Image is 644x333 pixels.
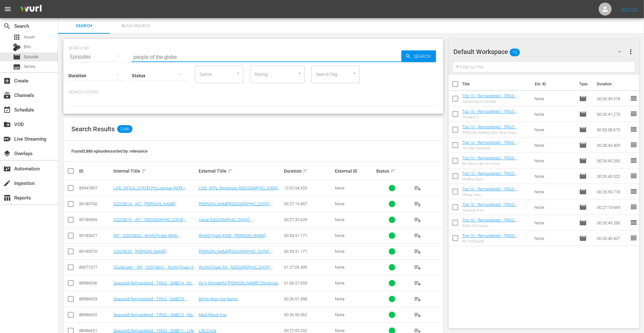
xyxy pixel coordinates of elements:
span: Episode [579,141,587,149]
td: None [532,153,576,168]
span: Episode [579,203,587,211]
button: Search [401,50,436,62]
button: Open [351,70,358,76]
a: World Finals XX - [GEOGRAPHIC_DATA] - [GEOGRAPHIC_DATA], [GEOGRAPHIC_DATA] - Qualifying [199,265,281,279]
a: (Duplicate) - WF - S2019E01 - World Finals XX - [GEOGRAPHIC_DATA] - [GEOGRAPHIC_DATA], [GEOGRAPHI... [113,265,196,284]
td: None [532,184,576,199]
td: 00:26:40.427 [594,231,630,246]
div: Red's Hot Sauce [462,224,529,228]
span: Episode [579,95,587,102]
th: Duration [593,75,632,93]
span: reorder [630,219,638,226]
span: Episode [24,54,38,60]
a: S2025E14 - AIT - [PERSON_NAME][GEOGRAPHIC_DATA] - [GEOGRAPHIC_DATA], [GEOGRAPHIC_DATA] [113,201,196,216]
div: Mailbox Wars [462,177,529,181]
button: playlist_add [410,212,426,228]
p: Search Filters: [68,90,438,95]
span: Episode [579,157,587,165]
span: Asset [13,33,21,41]
a: Bingo Was His Name [199,296,238,301]
span: 10 [510,46,520,59]
a: Season8 Remastered - TRGS - S08E14 - It's A Wonderful [PERSON_NAME] Christmas [113,281,196,290]
button: playlist_add [410,228,426,243]
span: playlist_add [414,248,422,255]
a: S2025E26 - [PERSON_NAME][GEOGRAPHIC_DATA] - [GEOGRAPHIC_DATA], [GEOGRAPHIC_DATA] - World Finals D... [113,249,196,268]
span: Episode [579,110,587,118]
div: Bits [13,43,21,51]
a: Top 10 - Remastered - TRGS - S13E06 - Mailbox Wars [462,171,519,181]
a: Top 10 - Remastered - TRGS - S15E04 - No Tell Boatel [462,233,519,243]
span: Reports [3,194,11,202]
span: Create [3,77,11,85]
div: 89071577 [79,265,111,270]
span: playlist_add [414,295,422,303]
a: Top 10 - Remastered - TRGS - S15E10 - No Place Like the Home [462,156,523,165]
a: Mad About You [199,312,226,317]
a: Top 10 - Remastered - TRGS - S10E12 - Cheap Jeep [462,187,519,196]
a: Top 10 - Remastered - TRGS - S11E17 - [PERSON_NAME] Does New Years [462,124,521,139]
div: 00:27:20.629 [284,217,333,222]
div: Default Workspace [453,43,628,61]
a: It's A Wonderful [PERSON_NAME] Christmas [199,281,279,285]
div: 89185700 [79,201,111,206]
td: None [532,168,576,184]
div: 89185570 [79,249,111,254]
div: 89947897 [79,186,111,190]
span: reorder [630,188,638,195]
td: None [532,137,576,153]
span: Search [62,22,106,30]
span: reorder [630,203,638,211]
td: 00:26:49.266 [594,215,630,231]
div: None [335,233,374,238]
td: None [532,91,576,106]
span: Search [3,22,11,30]
button: playlist_add [410,260,426,275]
span: Bulk Search [114,22,158,30]
div: The Big Outboard [462,146,529,150]
a: Season8 Remastered - TRGS - S08E12 - Mad About You [113,312,196,322]
th: Ext. ID [531,75,576,93]
span: Ingestion [3,179,11,187]
td: 00:27:10.669 [594,199,630,215]
div: 01:06:27.659 [284,281,333,285]
div: No Tell Boatel [462,239,529,243]
div: None [335,328,374,333]
div: External ID [335,168,374,174]
td: None [532,231,576,246]
span: Live Streaming [3,135,11,143]
button: Open [235,70,241,76]
button: playlist_add [410,291,426,307]
td: None [532,199,576,215]
span: reorder [630,156,638,164]
span: sort [141,168,147,174]
td: None [532,106,576,122]
span: VOD [3,121,11,128]
span: playlist_add [414,216,422,224]
div: 00:53:31.171 [284,249,333,254]
span: Series [24,63,36,70]
td: 00:26:39.918 [594,91,630,106]
a: Sign Out [621,6,638,12]
span: Automation [3,165,11,173]
span: sort [390,168,396,174]
span: sort [227,168,233,174]
div: 00:27:05.202 [284,328,333,333]
td: 00:26:40.260 [594,153,630,168]
div: [PERSON_NAME] Does New Years [462,131,529,135]
div: No Place Like the Home [462,162,529,166]
a: Value [GEOGRAPHIC_DATA] - [GEOGRAPHIC_DATA], [GEOGRAPHIC_DATA] [199,217,279,227]
button: playlist_add [410,275,426,291]
td: 00:26:40.522 [594,168,630,184]
span: Episode [579,172,587,180]
div: 88986656 [79,281,111,285]
div: Something in the Heir [462,100,529,104]
div: 89185699 [79,217,111,222]
span: reorder [630,141,638,149]
a: S2025E15 - AIT - [GEOGRAPHIC_DATA] - [GEOGRAPHIC_DATA], [GEOGRAPHIC_DATA] [113,217,193,227]
a: Season8 Remastered - TRGS - S08E13 - Bingo Was His Name [113,296,189,306]
td: 00:26:41.273 [594,106,630,122]
div: 00:26:51.908 [284,296,333,301]
span: Found 3,886 episodes sorted by: relevance [71,149,148,154]
div: 88986651 [79,328,111,333]
div: Cheap Jeep [462,193,529,197]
